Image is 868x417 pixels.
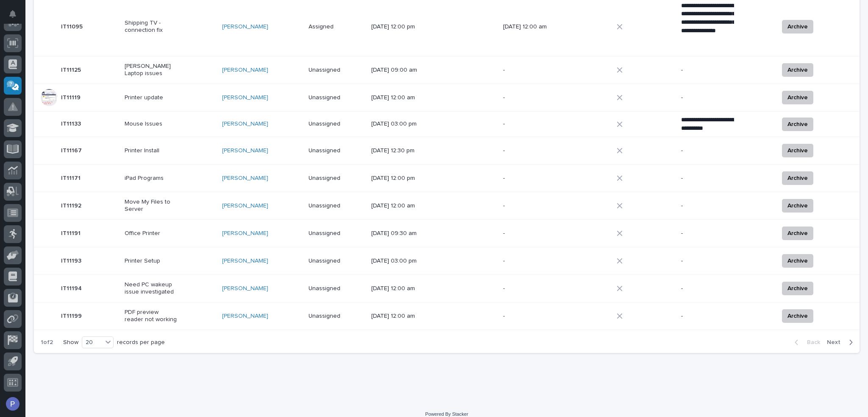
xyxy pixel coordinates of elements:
[371,257,424,265] p: [DATE] 03:00 pm
[787,201,808,211] span: Archive
[309,230,362,237] p: Unassigned
[61,65,83,74] p: IT11125
[309,94,362,101] p: Unassigned
[61,256,83,265] p: IT11193
[61,311,83,320] p: IT11199
[61,146,83,154] p: IT11167
[681,285,734,292] p: -
[371,67,424,74] p: [DATE] 09:00 am
[503,175,556,182] p: -
[61,119,83,128] p: IT11133
[125,309,178,323] p: PDF preview reader not working
[222,94,268,101] a: [PERSON_NAME]
[125,120,178,128] p: Mouse Issues
[787,146,808,156] span: Archive
[371,230,424,237] p: [DATE] 09:30 am
[125,230,178,237] p: Office Printer
[802,339,820,346] span: Back
[787,173,808,183] span: Archive
[125,94,178,101] p: Printer update
[782,144,813,157] button: Archive
[782,199,813,213] button: Archive
[503,285,556,292] p: -
[782,171,813,185] button: Archive
[787,22,808,32] span: Archive
[681,313,734,320] p: -
[125,175,178,182] p: iPad Programs
[503,202,556,210] p: -
[222,202,268,210] a: [PERSON_NAME]
[503,313,556,320] p: -
[787,228,808,238] span: Archive
[63,339,78,346] p: Show
[82,338,103,347] div: 20
[681,67,734,74] p: -
[61,228,82,237] p: IT11191
[11,10,22,24] div: Notifications
[309,120,362,128] p: Unassigned
[222,23,268,31] a: [PERSON_NAME]
[34,220,860,247] tr: IT11191IT11191 Office Printer[PERSON_NAME] Unassigned[DATE] 09:30 am--Archive
[782,227,813,240] button: Archive
[425,411,468,417] a: Powered By Stacker
[309,23,362,31] p: Assigned
[787,92,808,103] span: Archive
[309,257,362,265] p: Unassigned
[125,147,178,154] p: Printer Install
[503,67,556,74] p: -
[503,23,556,31] p: [DATE] 12:00 am
[823,339,860,346] button: Next
[787,119,808,129] span: Archive
[681,202,734,210] p: -
[125,281,178,296] p: Need PC wakeup issue investigated
[4,5,22,23] button: Notifications
[371,202,424,210] p: [DATE] 12:00 am
[34,247,860,275] tr: IT11193IT11193 Printer Setup[PERSON_NAME] Unassigned[DATE] 03:00 pm--Archive
[782,20,813,34] button: Archive
[125,199,178,213] p: Move My Files to Server
[125,257,178,265] p: Printer Setup
[222,120,268,128] a: [PERSON_NAME]
[125,20,178,34] p: Shipping TV - connection fix
[371,23,424,31] p: [DATE] 12:00 pm
[309,202,362,210] p: Unassigned
[222,147,268,154] a: [PERSON_NAME]
[788,339,823,346] button: Back
[503,147,556,154] p: -
[61,173,82,182] p: IT11171
[34,275,860,302] tr: IT11194IT11194 Need PC wakeup issue investigated[PERSON_NAME] Unassigned[DATE] 12:00 am--Archive
[371,285,424,292] p: [DATE] 12:00 am
[782,309,813,323] button: Archive
[34,84,860,112] tr: IT11119IT11119 Printer update[PERSON_NAME] Unassigned[DATE] 12:00 am--Archive
[827,339,846,346] span: Next
[61,283,83,292] p: IT11194
[309,175,362,182] p: Unassigned
[787,256,808,266] span: Archive
[34,137,860,165] tr: IT11167IT11167 Printer Install[PERSON_NAME] Unassigned[DATE] 12:30 pm--Archive
[782,118,813,131] button: Archive
[309,285,362,292] p: Unassigned
[309,67,362,74] p: Unassigned
[787,283,808,294] span: Archive
[782,254,813,268] button: Archive
[371,147,424,154] p: [DATE] 12:30 pm
[681,230,734,237] p: -
[782,63,813,77] button: Archive
[222,67,268,74] a: [PERSON_NAME]
[61,201,83,210] p: IT11192
[371,313,424,320] p: [DATE] 12:00 am
[309,313,362,320] p: Unassigned
[61,22,84,31] p: IT11095
[34,165,860,192] tr: IT11171IT11171 iPad Programs[PERSON_NAME] Unassigned[DATE] 12:00 pm--Archive
[503,230,556,237] p: -
[371,120,424,128] p: [DATE] 03:00 pm
[222,257,268,265] a: [PERSON_NAME]
[782,91,813,104] button: Archive
[503,120,556,128] p: -
[681,175,734,182] p: -
[371,175,424,182] p: [DATE] 12:00 pm
[681,94,734,101] p: -
[787,65,808,75] span: Archive
[782,282,813,295] button: Archive
[61,92,82,101] p: IT11119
